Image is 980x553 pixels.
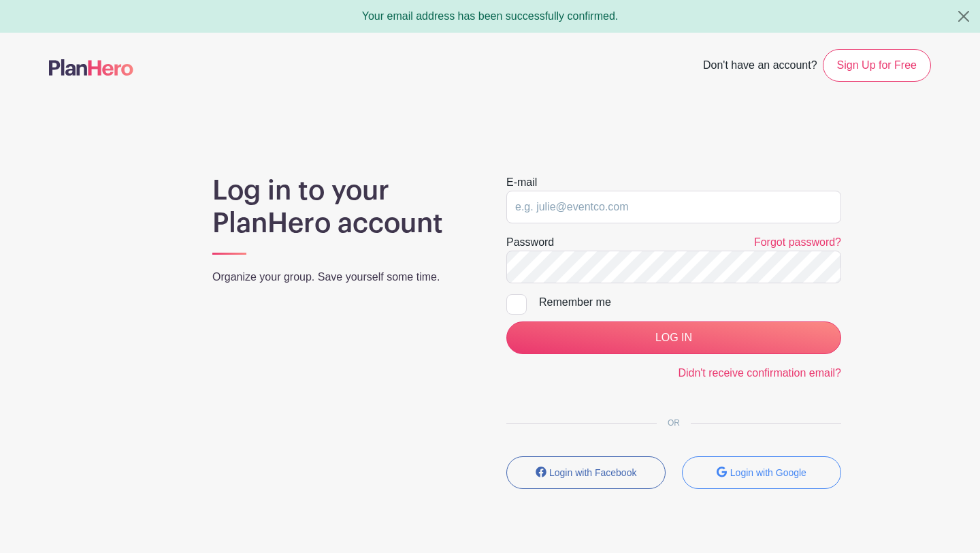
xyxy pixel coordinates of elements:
[212,269,474,285] p: Organize your group. Save yourself some time.
[703,52,817,82] span: Don't have an account?
[657,418,691,428] span: OR
[549,467,636,478] small: Login with Facebook
[754,236,841,248] a: Forgot password?
[682,456,841,489] button: Login with Google
[49,59,133,76] img: logo-507f7623f17ff9eddc593b1ce0a138ce2505c220e1c5a4e2b4648c50719b7d32.svg
[212,174,474,240] h1: Log in to your PlanHero account
[730,467,806,478] small: Login with Google
[823,49,931,82] a: Sign Up for Free
[506,456,666,489] button: Login with Facebook
[506,234,554,251] label: Password
[506,174,537,191] label: E-mail
[506,191,841,223] input: e.g. julie@eventco.com
[506,321,841,354] input: LOG IN
[539,294,841,311] div: Remember me
[678,367,841,379] a: Didn't receive confirmation email?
